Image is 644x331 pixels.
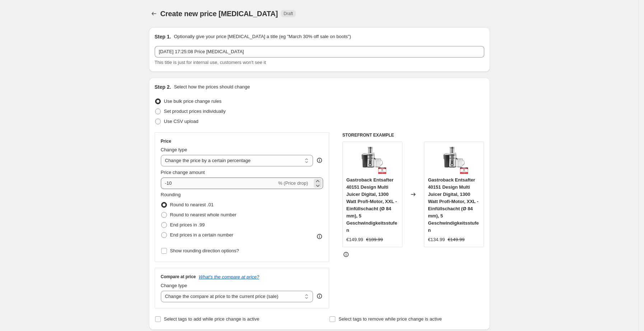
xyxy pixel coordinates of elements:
[155,33,171,40] h2: Step 1.
[428,236,445,243] div: €134.99
[164,316,260,322] span: Select tags to add while price change is active
[155,46,484,58] input: 30% off holiday sale
[278,180,308,186] span: % (Price drop)
[161,283,187,288] span: Change type
[170,222,205,227] span: End prices in .99
[440,146,468,174] img: 51vcyPE_voL_80x.jpg
[428,177,479,233] span: Gastroback Entsafter 40151 Design Multi Juicer Digital, 1300 Watt Profi-Motor, XXL - Einfüllschac...
[161,192,181,197] span: Rounding
[161,147,187,152] span: Change type
[164,119,199,124] span: Use CSV upload
[346,236,363,243] div: €149.99
[366,236,383,243] strike: €189.99
[161,138,171,144] h3: Price
[155,83,171,91] h2: Step 2.
[149,9,159,19] button: Price change jobs
[155,60,266,65] span: This title is just for internal use, customers won't see it
[160,10,278,18] span: Create new price [MEDICAL_DATA]
[164,109,226,114] span: Set product prices individually
[358,146,387,174] img: 51vcyPE_voL_80x.jpg
[170,202,214,207] span: Round to nearest .01
[161,274,196,280] h3: Compare at price
[284,11,293,17] span: Draft
[316,157,323,164] div: help
[174,83,250,91] p: Select how the prices should change
[342,132,484,138] h6: STOREFRONT EXAMPLE
[174,33,351,40] p: Optionally give your price [MEDICAL_DATA] a title (eg "March 30% off sale on boots")
[164,98,221,104] span: Use bulk price change rules
[199,274,260,280] button: What's the compare at price?
[170,212,237,217] span: Round to nearest whole number
[170,248,239,253] span: Show rounding direction options?
[161,170,205,175] span: Price change amount
[448,236,465,243] strike: €149.99
[161,178,277,189] input: -15
[170,232,233,238] span: End prices in a certain number
[316,293,323,300] div: help
[339,316,442,322] span: Select tags to remove while price change is active
[346,177,397,233] span: Gastroback Entsafter 40151 Design Multi Juicer Digital, 1300 Watt Profi-Motor, XXL - Einfüllschac...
